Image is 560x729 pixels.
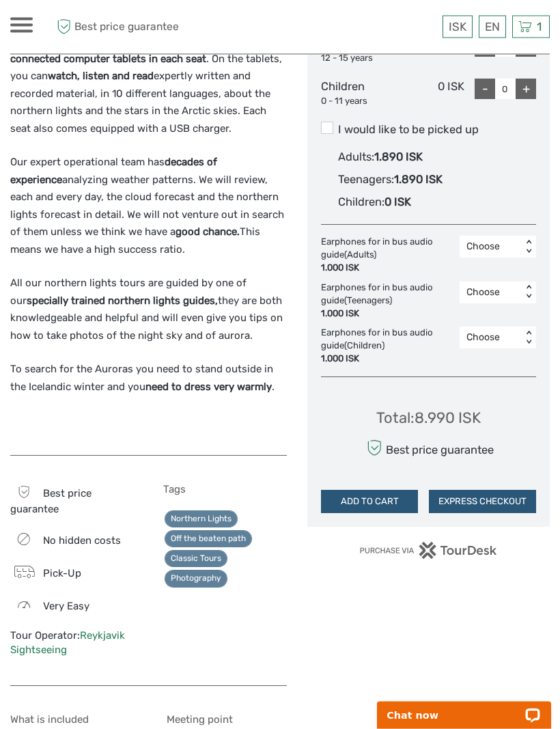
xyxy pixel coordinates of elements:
div: 1.000 ISK [321,262,453,275]
strong: watch, listen and read [48,70,154,83]
div: Earphones for in bus audio guide (Teenagers) [321,282,460,321]
label: I would like to be picked up [321,122,536,139]
p: Our expert operational team has analyzing weather patterns. We will review, each and every day, t... [10,154,287,259]
div: Tour Operator: [10,629,135,659]
button: ADD TO CART [321,491,418,514]
div: 0 ISK [393,79,464,108]
div: < > [523,240,535,255]
a: Northern Lights [165,511,238,528]
div: + [516,79,536,100]
div: 0 - 11 years [321,96,393,109]
div: 1.000 ISK [321,353,453,366]
span: 0 ISK [384,196,411,209]
p: All our northern lights tours are guided by one of our they are both knowledgeable and helpful an... [10,275,287,345]
p: Step on board one of our , equipped with . On the tablets, you can expertly written and recorded ... [10,33,287,138]
div: EN [479,16,506,38]
div: Best price guarantee [363,437,494,460]
div: Children [321,79,393,108]
div: 1.000 ISK [321,308,453,321]
strong: good chance. [176,226,240,238]
div: Choose [466,240,515,254]
h5: Tags [163,484,288,496]
span: 1.890 ISK [394,174,443,187]
strong: decades of experience [10,156,217,187]
p: To search for the Auroras you need to stand outside in the Icelandic winter and you . [10,361,287,396]
strong: WiFi-connected computer tablets in each seat [10,36,280,66]
span: Best price guarantee [10,488,92,516]
span: ISK [449,20,466,33]
h5: Meeting point [167,714,287,726]
a: Off the beaten path [165,531,252,548]
div: < > [523,331,535,346]
div: Choose [466,286,515,300]
span: Teenagers : [338,174,394,187]
span: Best price guarantee [53,16,179,38]
div: Earphones for in bus audio guide (Adults) [321,236,460,275]
img: PurchaseViaTourDesk.png [359,542,498,560]
span: Pick-Up [43,568,81,580]
div: Earphones for in bus audio guide (Children) [321,327,460,366]
a: Classic Tours [165,551,227,568]
div: 12 - 15 years [321,53,393,66]
button: EXPRESS CHECKOUT [429,491,536,514]
span: 1.890 ISK [374,151,423,164]
strong: specially trained northern lights guides, [27,295,218,307]
div: Total : 8.990 ISK [376,408,481,429]
span: Adults : [338,151,374,164]
h5: What is included [10,714,138,726]
span: Very easy [43,601,89,613]
span: Children : [338,196,384,209]
div: Choose [466,331,515,345]
div: - [475,79,495,100]
a: Photography [165,570,227,588]
span: No hidden costs [43,535,121,547]
div: < > [523,286,535,300]
strong: need to dress very warmly [145,381,272,394]
span: 1 [535,20,544,33]
iframe: LiveChat chat widget [368,686,560,729]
